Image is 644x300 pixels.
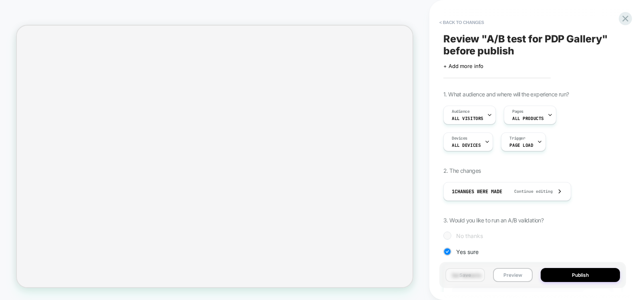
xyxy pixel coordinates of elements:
[456,248,479,255] span: Yes sure
[452,116,483,121] span: All Visitors
[443,63,483,69] span: + Add more info
[512,116,544,121] span: ALL PRODUCTS
[443,33,622,57] span: Review " A/B test for PDP Gallery " before publish
[443,217,543,224] span: 3. Would you like to run an A/B validation?
[452,109,470,114] span: Audience
[541,268,620,282] button: Publish
[435,16,488,29] button: < Back to changes
[509,142,533,148] span: Page Load
[512,109,523,114] span: Pages
[456,232,483,239] span: No thanks
[443,91,569,98] span: 1. What audience and where will the experience run?
[452,188,502,195] span: 1 Changes were made
[443,167,481,174] span: 2. The changes
[506,189,553,194] span: Continue editing
[445,268,485,282] button: Save
[493,268,533,282] button: Preview
[452,142,481,148] span: ALL DEVICES
[509,136,525,141] span: Trigger
[452,136,467,141] span: Devices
